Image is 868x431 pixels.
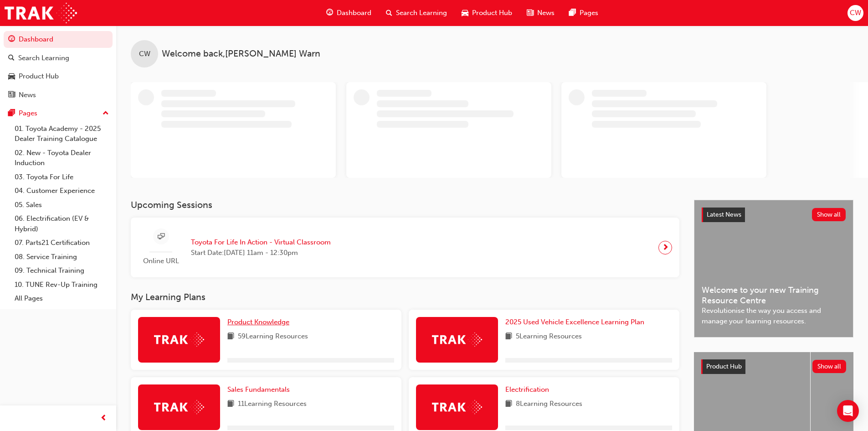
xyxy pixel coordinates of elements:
[812,360,847,373] button: Show all
[702,208,846,222] a: Latest NewsShow all
[103,108,109,119] span: up-icon
[138,256,184,266] span: Online URL
[154,400,204,414] img: Trak
[505,385,549,394] span: Electrification
[4,105,113,122] button: Pages
[11,278,113,292] a: 10. TUNE Rev-Up Training
[837,400,859,422] div: Open Intercom Messenger
[462,7,468,19] span: car-icon
[472,8,512,18] span: Product Hub
[227,385,290,394] span: Sales Fundamentals
[18,53,69,63] div: Search Learning
[4,68,113,85] a: Product Hub
[580,8,598,18] span: Pages
[562,4,606,22] a: pages-iconPages
[131,200,679,210] h3: Upcoming Sessions
[527,7,534,19] span: news-icon
[8,36,15,44] span: guage-icon
[11,291,113,306] a: All Pages
[847,5,863,21] button: CW
[516,331,582,343] span: 5 Learning Resources
[11,184,113,198] a: 04. Customer Experience
[19,108,37,119] div: Pages
[707,211,741,218] span: Latest News
[227,317,293,327] a: Product Knowledge
[227,318,289,326] span: Product Knowledge
[5,3,77,23] img: Trak
[131,292,679,302] h3: My Learning Plans
[701,359,846,374] a: Product HubShow all
[505,384,553,395] a: Electrification
[812,208,846,221] button: Show all
[11,250,113,264] a: 08. Service Training
[11,264,113,278] a: 09. Technical Training
[386,7,392,19] span: search-icon
[432,332,482,347] img: Trak
[139,49,150,59] span: CW
[702,285,846,306] span: Welcome to your new Training Resource Centre
[162,49,320,59] span: Welcome back , [PERSON_NAME] Warn
[4,87,113,104] a: News
[11,170,113,184] a: 03. Toyota For Life
[191,237,331,248] span: Toyota For Life In Action - Virtual Classroom
[337,8,371,18] span: Dashboard
[662,241,669,254] span: next-icon
[8,73,15,81] span: car-icon
[537,8,555,18] span: News
[100,413,107,424] span: prev-icon
[154,332,204,347] img: Trak
[238,331,308,343] span: 59 Learning Resources
[519,4,562,22] a: news-iconNews
[432,400,482,414] img: Trak
[19,90,36,100] div: News
[11,198,113,212] a: 05. Sales
[850,8,861,18] span: CW
[227,331,234,343] span: book-icon
[238,399,307,410] span: 11 Learning Resources
[4,29,113,105] button: DashboardSearch LearningProduct HubNews
[319,4,379,22] a: guage-iconDashboard
[227,384,293,395] a: Sales Fundamentals
[8,109,15,118] span: pages-icon
[516,399,582,410] span: 8 Learning Resources
[706,363,742,370] span: Product Hub
[326,7,333,19] span: guage-icon
[11,122,113,146] a: 01. Toyota Academy - 2025 Dealer Training Catalogue
[191,248,331,258] span: Start Date: [DATE] 11am - 12:30pm
[11,212,113,236] a: 06. Electrification (EV & Hybrid)
[11,146,113,170] a: 02. New - Toyota Dealer Induction
[11,236,113,250] a: 07. Parts21 Certification
[138,225,672,270] a: Online URLToyota For Life In Action - Virtual ClassroomStart Date:[DATE] 11am - 12:30pm
[454,4,519,22] a: car-iconProduct Hub
[396,8,447,18] span: Search Learning
[505,331,512,343] span: book-icon
[19,71,59,82] div: Product Hub
[158,231,164,243] span: sessionType_ONLINE_URL-icon
[4,50,113,67] a: Search Learning
[8,54,15,62] span: search-icon
[505,317,648,327] a: 2025 Used Vehicle Excellence Learning Plan
[702,306,846,326] span: Revolutionise the way you access and manage your learning resources.
[379,4,454,22] a: search-iconSearch Learning
[227,399,234,410] span: book-icon
[4,31,113,48] a: Dashboard
[505,399,512,410] span: book-icon
[505,318,644,326] span: 2025 Used Vehicle Excellence Learning Plan
[569,7,576,19] span: pages-icon
[694,200,853,338] a: Latest NewsShow allWelcome to your new Training Resource CentreRevolutionise the way you access a...
[8,91,15,99] span: news-icon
